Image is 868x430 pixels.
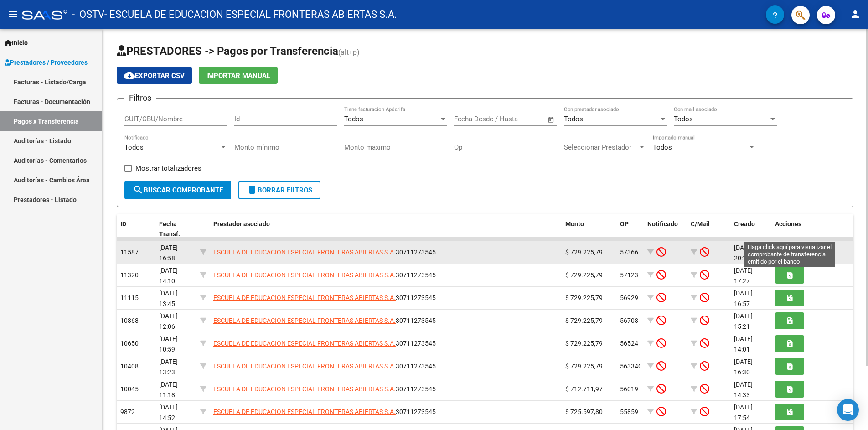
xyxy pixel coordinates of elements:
[117,45,338,57] span: PRESTADORES -> Pagos por Transferencia
[647,220,678,228] span: Notificado
[565,271,603,279] span: $ 729.225,79
[213,408,396,415] span: ESCUELA DE EDUCACION ESPECIAL FRONTERAS ABIERTAS S.A.
[213,363,396,370] span: ESCUELA DE EDUCACION ESPECIAL FRONTERAS ABIERTAS S.A.
[133,186,223,194] span: Buscar Comprobante
[734,404,753,421] span: [DATE] 17:54
[155,214,196,244] datatable-header-cell: Fecha Transf.
[5,57,88,67] span: Prestadores / Proveedores
[620,340,638,347] span: 56524
[213,271,396,279] span: ESCUELA DE EDUCACION ESPECIAL FRONTERAS ABIERTAS S.A.
[159,404,178,421] span: [DATE] 14:52
[120,294,139,301] span: 11115
[159,290,178,307] span: [DATE] 13:45
[565,249,603,256] span: $ 729.225,79
[734,244,753,262] span: [DATE] 20:12
[691,220,710,228] span: C/Mail
[213,385,396,393] span: ESCUELA DE EDUCACION ESPECIAL FRONTERAS ABIERTAS S.A.
[124,92,156,104] h3: Filtros
[213,249,436,256] span: 30711273545
[620,408,638,415] span: 55859
[734,267,753,285] span: [DATE] 17:27
[338,48,360,57] span: (alt+p)
[120,385,139,393] span: 10045
[135,163,201,174] span: Mostrar totalizadores
[120,317,139,324] span: 10868
[565,363,603,370] span: $ 729.225,79
[734,358,753,376] span: [DATE] 16:30
[775,220,801,228] span: Acciones
[159,267,178,285] span: [DATE] 14:10
[213,249,396,256] span: ESCUELA DE EDUCACION ESPECIAL FRONTERAS ABIERTAS S.A.
[687,214,730,244] datatable-header-cell: C/Mail
[117,214,155,244] datatable-header-cell: ID
[120,249,139,256] span: 11587
[620,385,638,393] span: 56019
[159,358,178,376] span: [DATE] 13:23
[734,335,753,353] span: [DATE] 14:01
[644,214,687,244] datatable-header-cell: Notificado
[565,294,603,301] span: $ 729.225,79
[565,408,603,415] span: $ 725.597,80
[159,335,178,353] span: [DATE] 10:59
[653,143,672,151] span: Todos
[620,220,629,228] span: OP
[213,408,436,415] span: 30711273545
[72,5,104,25] span: - OSTV
[120,408,135,415] span: 9872
[344,115,363,123] span: Todos
[213,294,396,301] span: ESCUELA DE EDUCACION ESPECIAL FRONTERAS ABIERTAS S.A.
[124,181,231,199] button: Buscar Comprobante
[213,317,396,324] span: ESCUELA DE EDUCACION ESPECIAL FRONTERAS ABIERTAS S.A.
[565,340,603,347] span: $ 729.225,79
[730,214,771,244] datatable-header-cell: Creado
[499,115,543,123] input: Fecha fin
[734,220,755,228] span: Creado
[213,271,436,279] span: 30711273545
[734,312,753,330] span: [DATE] 15:21
[565,317,603,324] span: $ 729.225,79
[159,244,178,262] span: [DATE] 16:58
[238,181,320,199] button: Borrar Filtros
[213,363,436,370] span: 30711273545
[562,214,616,244] datatable-header-cell: Monto
[564,115,583,123] span: Todos
[247,186,312,194] span: Borrar Filtros
[837,399,859,421] div: Open Intercom Messenger
[213,317,436,324] span: 30711273545
[850,9,861,20] mat-icon: person
[104,5,397,25] span: - ESCUELA DE EDUCACION ESPECIAL FRONTERAS ABIERTAS S.A.
[120,363,139,370] span: 10408
[210,214,562,244] datatable-header-cell: Prestador asociado
[159,312,178,330] span: [DATE] 12:06
[199,67,278,84] button: Importar Manual
[564,143,638,151] span: Seleccionar Prestador
[454,115,491,123] input: Fecha inicio
[124,72,185,80] span: Exportar CSV
[7,9,18,20] mat-icon: menu
[159,381,178,399] span: [DATE] 11:18
[159,220,180,238] span: Fecha Transf.
[5,38,28,48] span: Inicio
[734,381,753,399] span: [DATE] 14:33
[620,294,638,301] span: 56929
[213,294,436,301] span: 30711273545
[124,143,144,151] span: Todos
[206,72,270,80] span: Importar Manual
[771,214,853,244] datatable-header-cell: Acciones
[620,249,638,256] span: 57366
[247,184,258,195] mat-icon: delete
[213,385,436,393] span: 30711273545
[565,220,584,228] span: Monto
[620,317,638,324] span: 56708
[120,340,139,347] span: 10650
[734,290,753,307] span: [DATE] 16:57
[674,115,693,123] span: Todos
[546,114,557,125] button: Open calendar
[133,184,144,195] mat-icon: search
[616,214,644,244] datatable-header-cell: OP
[213,220,270,228] span: Prestador asociado
[620,363,646,370] span: 56334Qq
[565,385,603,393] span: $ 712.711,97
[213,340,436,347] span: 30711273545
[120,271,139,279] span: 11320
